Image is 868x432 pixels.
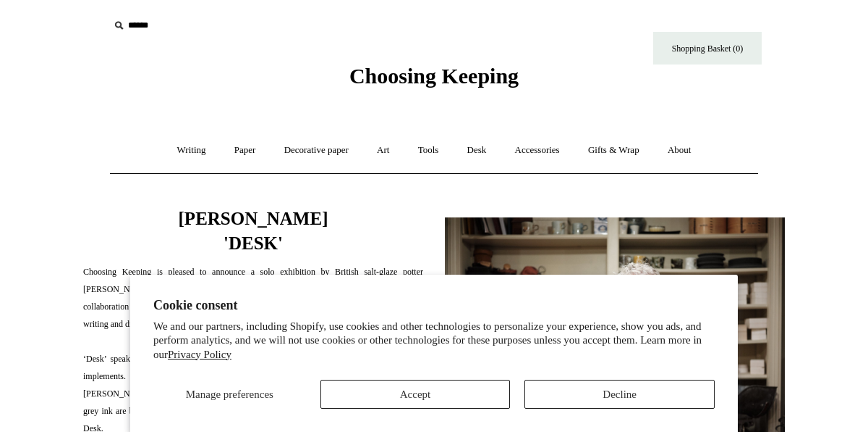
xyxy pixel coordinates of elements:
button: Decline [524,380,715,409]
span: Choosing Keeping [349,64,519,88]
a: Desk [454,131,500,170]
a: Paper [221,131,269,170]
span: [PERSON_NAME] 'DESK' [179,209,328,253]
button: Accept [320,380,511,409]
h2: Cookie consent [153,298,715,313]
a: Tools [405,131,452,170]
a: Privacy Policy [168,349,231,360]
span: Manage preferences [186,389,273,400]
button: Manage preferences [153,380,306,409]
a: About [655,131,705,170]
a: Accessories [502,131,573,170]
a: Writing [164,131,219,170]
a: Decorative paper [271,131,362,170]
a: Gifts & Wrap [575,131,652,170]
a: Art [364,131,402,170]
a: Choosing Keeping [349,75,519,86]
a: Shopping Basket (0) [653,32,762,65]
p: We and our partners, including Shopify, use cookies and other technologies to personalize your ex... [153,320,715,362]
